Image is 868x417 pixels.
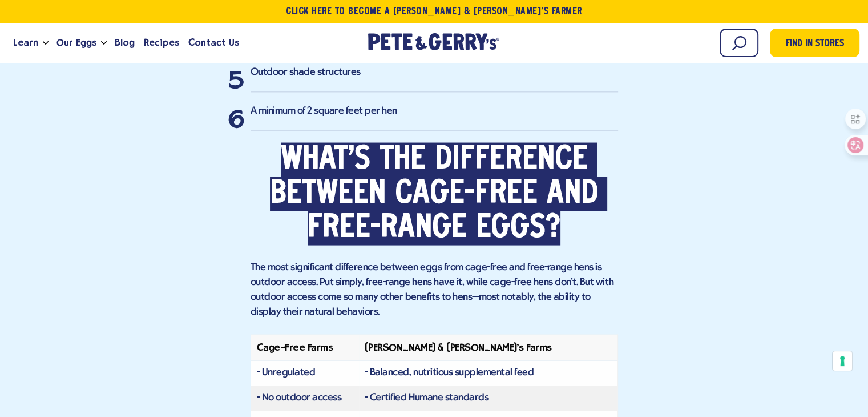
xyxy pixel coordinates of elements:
[110,27,139,58] a: Blog
[720,29,758,57] input: Search
[786,37,844,52] span: Find in Stores
[251,260,618,320] p: The most significant difference between eggs from cage-free and free-range hens is outdoor access...
[251,360,359,386] td: - Unregulated
[251,386,359,411] td: - No outdoor access
[13,35,38,50] span: Learn
[359,335,617,360] th: [PERSON_NAME] & [PERSON_NAME]'s Farms
[251,335,359,360] th: Cage-Free Farms
[43,41,49,45] button: Open the dropdown menu for Learn
[139,27,183,58] a: Recipes
[9,27,43,58] a: Learn
[251,143,618,246] h2: What's the difference between cage-free and free-range eggs?
[101,41,107,45] button: Open the dropdown menu for Our Eggs
[251,65,618,93] li: Outdoor shade structures
[251,104,618,131] li: A minimum of 2 square feet per hen
[184,27,244,58] a: Contact Us
[359,360,617,386] td: - Balanced, nutritious supplemental feed
[188,35,239,50] span: Contact Us
[770,29,859,57] a: Find in Stores
[359,386,617,411] td: - Certified Humane standards
[115,35,135,50] span: Blog
[56,35,96,50] span: Our Eggs
[833,351,852,371] button: Your consent preferences for tracking technologies
[144,35,179,50] span: Recipes
[52,27,101,58] a: Our Eggs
